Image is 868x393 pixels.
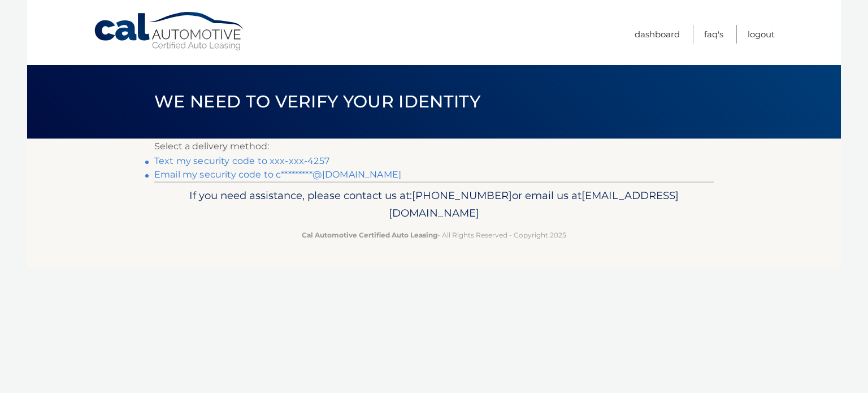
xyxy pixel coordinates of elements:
p: Select a delivery method: [154,139,714,154]
a: Logout [748,25,775,44]
strong: Cal Automotive Certified Auto Leasing [302,231,437,239]
span: [PHONE_NUMBER] [412,189,512,202]
a: FAQ's [704,25,723,44]
span: We need to verify your identity [154,91,480,112]
a: Cal Automotive [93,11,246,51]
a: Email my security code to c*********@[DOMAIN_NAME] [154,169,401,180]
a: Dashboard [635,25,680,44]
a: Text my security code to xxx-xxx-4257 [154,156,329,166]
p: - All Rights Reserved - Copyright 2025 [162,229,706,241]
p: If you need assistance, please contact us at: or email us at [162,187,706,223]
